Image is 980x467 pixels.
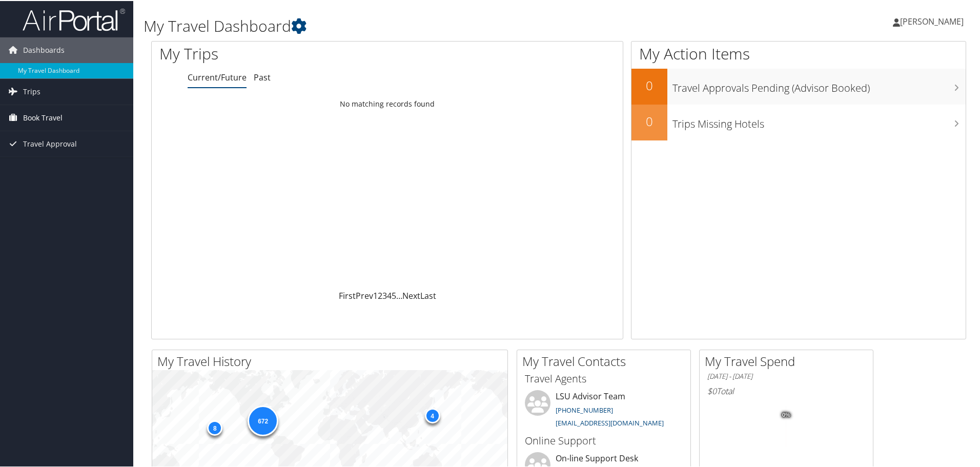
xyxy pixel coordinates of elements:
a: Past [254,71,271,82]
h3: Online Support [525,433,683,447]
a: [EMAIL_ADDRESS][DOMAIN_NAME] [556,417,664,427]
h2: My Travel Spend [705,352,873,369]
a: Prev [356,289,373,300]
h2: 0 [631,112,667,129]
a: 5 [392,289,396,300]
a: 0Travel Approvals Pending (Advisor Booked) [631,68,966,104]
h2: My Travel History [157,352,507,369]
h6: [DATE] - [DATE] [707,371,865,380]
span: $0 [707,384,717,396]
a: First [339,289,356,300]
a: Last [420,289,436,300]
h3: Travel Approvals Pending (Advisor Booked) [672,75,966,94]
a: [PERSON_NAME] [893,5,974,36]
a: 1 [373,289,378,300]
span: Trips [23,78,40,104]
h2: My Travel Contacts [522,352,690,369]
h3: Trips Missing Hotels [672,111,966,130]
span: … [396,289,402,300]
li: LSU Advisor Team [520,389,688,431]
span: Dashboards [23,36,65,62]
img: airportal-logo.png [23,7,125,31]
a: 3 [382,289,387,300]
span: [PERSON_NAME] [900,15,964,26]
a: 2 [378,289,382,300]
a: Current/Future [188,71,247,82]
h1: My Action Items [631,42,966,64]
a: 4 [387,289,392,300]
h2: 0 [631,76,667,93]
h1: My Trips [159,42,419,64]
a: 0Trips Missing Hotels [631,104,966,139]
td: No matching records found [152,94,623,112]
h6: Total [707,384,865,396]
span: Book Travel [23,104,63,130]
div: 672 [248,404,278,435]
a: Next [402,289,420,300]
tspan: 0% [782,411,790,417]
h3: Travel Agents [525,371,683,385]
span: Travel Approval [23,130,77,156]
h1: My Travel Dashboard [144,14,697,36]
div: 8 [207,419,222,435]
div: 4 [424,407,440,422]
a: [PHONE_NUMBER] [556,404,613,414]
